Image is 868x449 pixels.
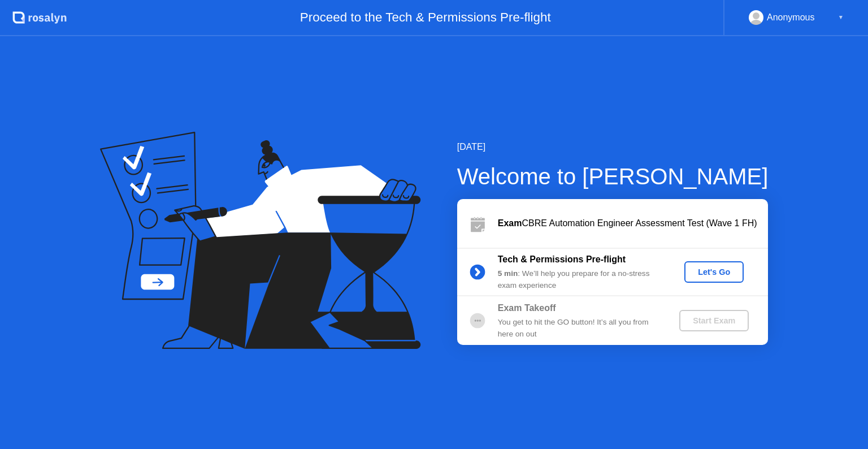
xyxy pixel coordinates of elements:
b: 5 min [498,269,518,278]
b: Exam Takeoff [498,303,556,313]
b: Exam [498,218,522,228]
div: ▼ [838,10,844,25]
div: Start Exam [684,316,744,325]
div: CBRE Automation Engineer Assessment Test (Wave 1 FH) [498,217,768,230]
div: You get to hit the GO button! It’s all you from here on out [498,317,661,340]
b: Tech & Permissions Pre-flight [498,254,626,264]
button: Let's Go [684,261,744,283]
div: : We’ll help you prepare for a no-stress exam experience [498,268,661,291]
div: Anonymous [767,10,815,25]
div: Welcome to [PERSON_NAME] [457,159,769,193]
div: Let's Go [689,267,739,277]
div: [DATE] [457,140,769,154]
button: Start Exam [679,310,749,331]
